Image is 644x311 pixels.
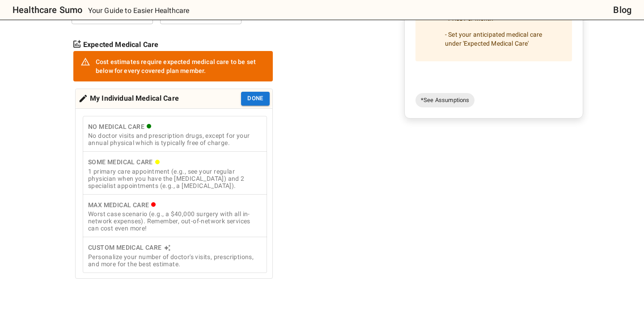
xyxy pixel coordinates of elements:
div: Personalize your number of doctor's visits, prescriptions, and more for the best estimate. [88,253,262,268]
button: Custom Medical CarePersonalize your number of doctor's visits, prescriptions, and more for the be... [83,237,267,273]
button: Max Medical CareWorst case scenario (e.g., a $40,000 surgery with all in-network expenses). Remem... [83,194,267,238]
a: Blog [613,3,631,17]
li: - Set your anticipated medical care under 'Expected Medical Care' [438,26,565,51]
div: My Individual Medical Care [78,92,179,106]
div: Max Medical Care [88,200,262,211]
a: *See Assumptions [415,93,475,107]
button: Done [241,92,270,106]
a: Healthcare Sumo [5,3,82,17]
div: Custom Medical Care [88,242,262,253]
div: Some Medical Care [88,157,262,168]
strong: Expected Medical Care [83,39,158,50]
div: 1 primary care appointment (e.g., see your regular physician when you have the [MEDICAL_DATA]) an... [88,168,262,189]
div: cost type [83,116,267,273]
p: Your Guide to Easier Healthcare [88,5,190,16]
div: Cost estimates require expected medical care to be set below for every covered plan member. [96,54,266,79]
div: No doctor visits and prescription drugs, except for your annual physical which is typically free ... [88,132,262,146]
h6: Healthcare Sumo [13,3,82,17]
span: *See Assumptions [415,96,475,105]
div: Worst case scenario (e.g., a $40,000 surgery with all in-network expenses). Remember, out-of-netw... [88,210,262,232]
button: Some Medical Care1 primary care appointment (e.g., see your regular physician when you have the [... [83,151,267,195]
button: No Medical CareNo doctor visits and prescription drugs, except for your annual physical which is ... [83,116,267,152]
div: No Medical Care [88,121,262,132]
